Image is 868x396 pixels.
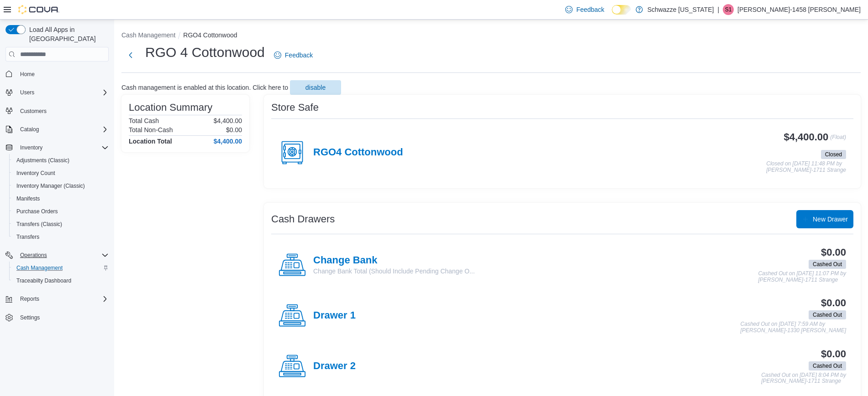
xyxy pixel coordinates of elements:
button: Users [16,87,38,98]
h1: RGO 4 Cottonwood [145,43,265,62]
p: Cash management is enabled at this location. Click here to [121,84,288,91]
button: Customers [2,104,112,118]
button: Transfers (Classic) [9,218,112,231]
button: Cash Management [9,262,112,274]
p: Cashed Out on [DATE] 7:59 AM by [PERSON_NAME]-1330 [PERSON_NAME] [741,321,846,334]
button: RGO4 Cottonwood [183,31,237,39]
span: Customers [20,108,47,115]
a: Purchase Orders [13,206,62,217]
button: Reports [2,293,112,305]
button: Traceabilty Dashboard [9,274,112,287]
button: Inventory [16,142,46,153]
span: Catalog [20,126,39,133]
button: Users [2,86,112,99]
h4: RGO4 Cottonwood [313,147,403,159]
span: Closed [825,150,842,159]
span: Adjustments (Classic) [16,157,69,164]
span: Closed [821,150,846,159]
h3: Cash Drawers [271,214,335,225]
h6: Total Cash [129,117,159,124]
span: Inventory Manager (Classic) [16,182,85,190]
span: Users [20,89,34,96]
p: Cashed Out on [DATE] 11:07 PM by [PERSON_NAME]-1711 Strange [758,271,846,283]
a: Feedback [562,0,608,19]
p: Change Bank Total (Should Include Pending Change O... [313,267,475,276]
a: Customers [16,106,50,117]
h4: Drawer 1 [313,310,356,322]
nav: An example of EuiBreadcrumbs [121,31,861,41]
a: Manifests [13,193,43,204]
span: Cashed Out [809,361,846,370]
button: Reports [16,293,43,304]
h3: $0.00 [821,349,846,360]
button: Operations [16,250,51,261]
span: Catalog [16,124,109,135]
span: Load All Apps in [GEOGRAPHIC_DATA] [26,25,109,43]
span: Inventory [16,142,109,153]
span: Traceabilty Dashboard [16,277,71,284]
button: Operations [2,249,112,262]
span: Settings [16,312,109,323]
span: Inventory Count [13,168,109,179]
button: Inventory [2,141,112,154]
span: S1 [725,4,732,15]
p: Closed on [DATE] 11:48 PM by [PERSON_NAME]-1711 Strange [766,161,846,173]
button: Cash Management [121,31,175,39]
span: Reports [20,295,39,303]
button: New Drawer [796,210,853,228]
span: Cashed Out [809,310,846,319]
img: Cova [18,5,59,14]
span: Inventory Count [16,170,55,177]
button: Inventory Count [9,167,112,180]
h3: Store Safe [271,102,319,113]
nav: Complex example [5,63,109,348]
h3: $0.00 [821,298,846,309]
span: Transfers [13,231,109,242]
h4: $4,400.00 [214,138,242,145]
span: Purchase Orders [13,206,109,217]
span: Traceabilty Dashboard [13,275,109,286]
span: Adjustments (Classic) [13,155,109,166]
p: [PERSON_NAME]-1458 [PERSON_NAME] [737,4,861,15]
span: Cashed Out [809,260,846,269]
button: Transfers [9,231,112,243]
h4: Drawer 2 [313,360,356,372]
h3: Location Summary [129,102,212,113]
p: $4,400.00 [214,117,242,124]
span: Operations [20,252,47,259]
span: Home [20,71,35,78]
span: Transfers [16,233,39,241]
span: Feedback [285,51,313,60]
span: Inventory Manager (Classic) [13,180,109,191]
span: Reports [16,293,109,304]
span: Customers [16,105,109,117]
p: Cashed Out on [DATE] 8:04 PM by [PERSON_NAME]-1711 Strange [761,372,846,385]
p: $0.00 [226,126,242,134]
a: Adjustments (Classic) [13,155,73,166]
span: Purchase Orders [16,208,58,215]
span: Home [16,68,109,79]
a: Inventory Manager (Classic) [13,180,89,191]
span: Cashed Out [813,260,842,268]
h3: $0.00 [821,247,846,258]
p: Schwazze [US_STATE] [647,4,714,15]
span: Inventory [20,144,42,151]
button: disable [290,80,341,95]
a: Cash Management [13,262,66,273]
span: Manifests [16,195,40,202]
button: Home [2,67,112,80]
span: Operations [16,250,109,261]
button: Inventory Manager (Classic) [9,180,112,192]
button: Manifests [9,192,112,205]
span: Manifests [13,193,109,204]
button: Settings [2,311,112,324]
h4: Location Total [129,138,172,145]
h4: Change Bank [313,255,475,267]
span: Cash Management [16,264,63,272]
a: Inventory Count [13,168,59,179]
p: | [717,4,719,15]
a: Transfers [13,231,43,242]
input: Dark Mode [612,5,631,15]
a: Transfers (Classic) [13,219,66,230]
